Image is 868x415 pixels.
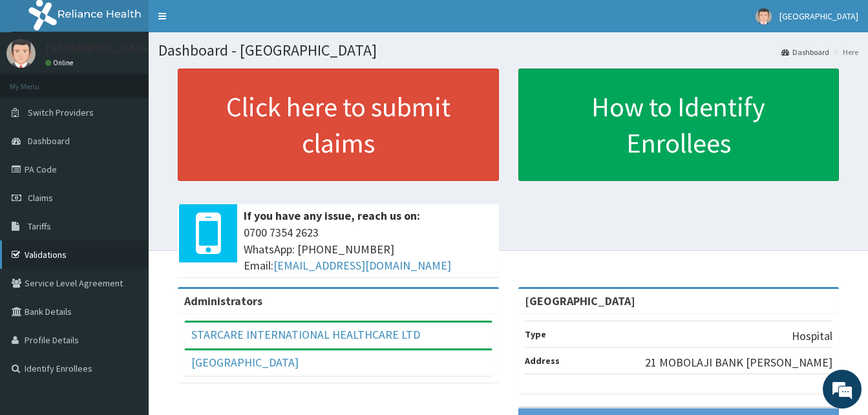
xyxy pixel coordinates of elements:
span: We're online! [75,125,178,255]
span: Tariffs [28,220,51,232]
span: Dashboard [28,135,70,147]
li: Here [831,47,858,58]
span: Switch Providers [28,107,94,118]
a: [EMAIL_ADDRESS][DOMAIN_NAME] [273,258,451,273]
span: 0700 7354 2623 WhatsApp: [PHONE_NUMBER] Email: [244,224,492,274]
div: Chat with us now [67,72,217,89]
a: STARCARE INTERNATIONAL HEALTHCARE LTD [191,327,420,342]
img: d_794563401_company_1708531726252_794563401 [24,65,52,97]
b: Type [525,328,546,340]
a: Click here to submit claims [178,69,499,181]
img: User Image [756,8,772,25]
b: Address [525,355,560,367]
p: [GEOGRAPHIC_DATA] [45,42,152,54]
span: Claims [28,192,53,204]
a: Dashboard [781,47,829,58]
a: [GEOGRAPHIC_DATA] [191,355,299,370]
a: Online [45,58,76,67]
p: Hospital [792,328,832,345]
b: If you have any issue, reach us on: [244,208,420,223]
h1: Dashboard - [GEOGRAPHIC_DATA] [158,42,858,59]
a: How to Identify Enrollees [518,69,840,181]
span: [GEOGRAPHIC_DATA] [779,10,858,22]
strong: [GEOGRAPHIC_DATA] [525,293,635,308]
img: User Image [6,39,36,68]
textarea: Type your message and hit 'Enter' [6,277,246,323]
p: 21 MOBOLAJI BANK [PERSON_NAME] [645,354,832,371]
b: Administrators [184,293,262,308]
div: Minimize live chat window [212,6,243,37]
